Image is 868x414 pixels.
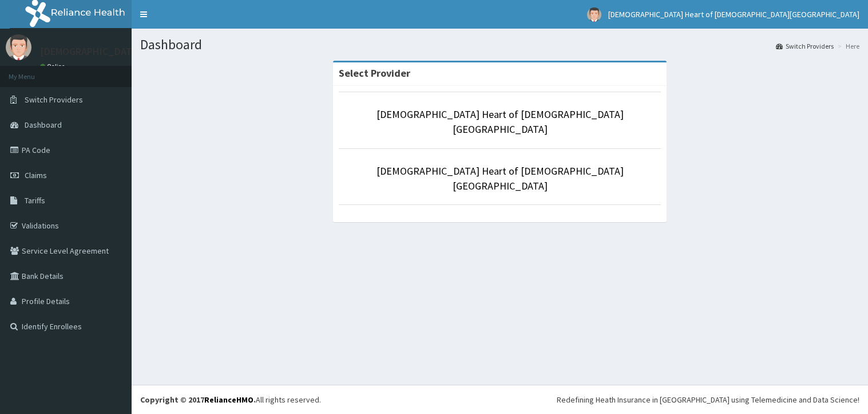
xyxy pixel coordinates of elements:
[587,7,601,22] img: User Image
[140,395,256,405] strong: Copyright © 2017 .
[40,46,379,57] p: [DEMOGRAPHIC_DATA] Heart of [DEMOGRAPHIC_DATA][GEOGRAPHIC_DATA]
[557,394,859,405] div: Redefining Heath Insurance in [GEOGRAPHIC_DATA] using Telemedicine and Data Science!
[835,41,859,51] li: Here
[6,34,31,60] img: User Image
[204,395,253,405] a: RelianceHMO
[376,164,624,192] a: [DEMOGRAPHIC_DATA] Heart of [DEMOGRAPHIC_DATA][GEOGRAPHIC_DATA]
[25,120,62,130] span: Dashboard
[132,385,868,414] footer: All rights reserved.
[25,170,47,180] span: Claims
[376,108,624,136] a: [DEMOGRAPHIC_DATA] Heart of [DEMOGRAPHIC_DATA][GEOGRAPHIC_DATA]
[40,62,68,70] a: Online
[339,66,410,80] strong: Select Provider
[140,37,859,52] h1: Dashboard
[776,41,834,51] a: Switch Providers
[25,94,83,105] span: Switch Providers
[608,9,859,19] span: [DEMOGRAPHIC_DATA] Heart of [DEMOGRAPHIC_DATA][GEOGRAPHIC_DATA]
[25,195,45,206] span: Tariffs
